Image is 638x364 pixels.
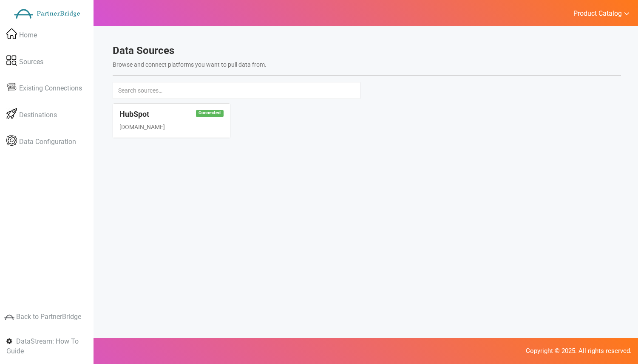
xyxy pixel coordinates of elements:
[6,347,632,356] p: Copyright © 2025. All rights reserved.
[119,110,223,119] h4: HubSpot
[113,45,621,56] h3: Data Sources
[16,313,81,321] span: Back to PartnerBridge
[4,312,14,322] img: greyIcon.png
[113,60,621,69] p: Browse and connect platforms you want to pull data from.
[196,110,224,117] span: Connected
[564,7,629,19] a: Product Catalog
[113,82,360,99] input: Search sources…
[19,30,37,40] span: Home
[19,84,82,93] span: Existing Connections
[573,9,622,18] span: Product Catalog
[19,110,57,120] span: Destinations
[6,337,79,355] span: DataStream: How To Guide
[119,123,223,131] div: [DOMAIN_NAME]
[19,57,43,67] span: Sources
[19,137,76,147] span: Data Configuration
